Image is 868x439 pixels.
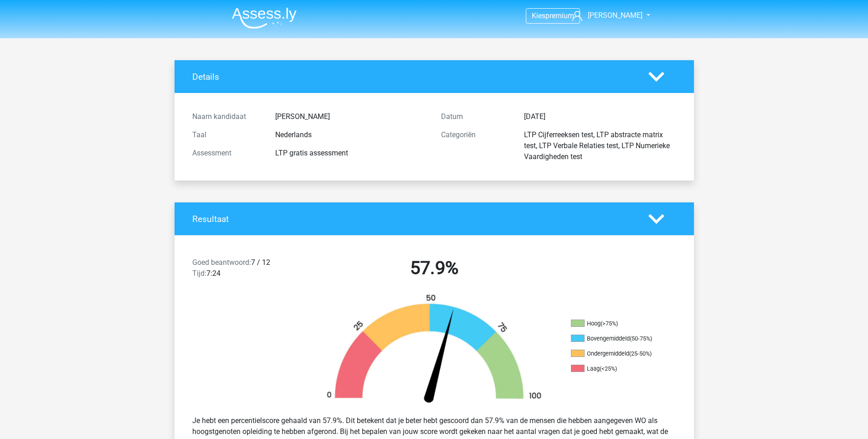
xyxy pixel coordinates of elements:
[185,111,268,122] div: Naam kandidaat
[601,320,618,327] div: (>75%)
[185,148,268,159] div: Assessment
[268,111,434,122] div: [PERSON_NAME]
[192,72,635,82] h4: Details
[268,129,434,140] div: Nederlands
[268,148,434,159] div: LTP gratis assessment
[569,10,643,21] a: [PERSON_NAME]
[517,111,683,122] div: [DATE]
[526,10,580,22] a: Kiespremium
[192,269,206,278] span: Tijd:
[629,350,652,357] div: (25-50%)
[532,11,545,20] span: Kies
[192,258,251,267] span: Goed beantwoord:
[571,335,662,343] li: Bovengemiddeld
[600,365,617,372] div: (<25%)
[630,335,652,342] div: (50-75%)
[192,214,635,224] h4: Resultaat
[571,320,662,328] li: Hoog
[434,111,517,122] div: Datum
[311,294,557,408] img: 58.75e42585aedd.png
[588,11,642,20] span: [PERSON_NAME]
[185,129,268,140] div: Taal
[185,257,310,283] div: 7 / 12 7:24
[571,350,662,358] li: Ondergemiddeld
[317,257,552,279] h2: 57.9%
[232,7,297,29] img: Assessly
[517,129,683,162] div: LTP Cijferreeksen test, LTP abstracte matrix test, LTP Verbale Relaties test, LTP Numerieke Vaard...
[545,11,574,20] span: premium
[571,365,662,373] li: Laag
[434,129,517,162] div: Categoriën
